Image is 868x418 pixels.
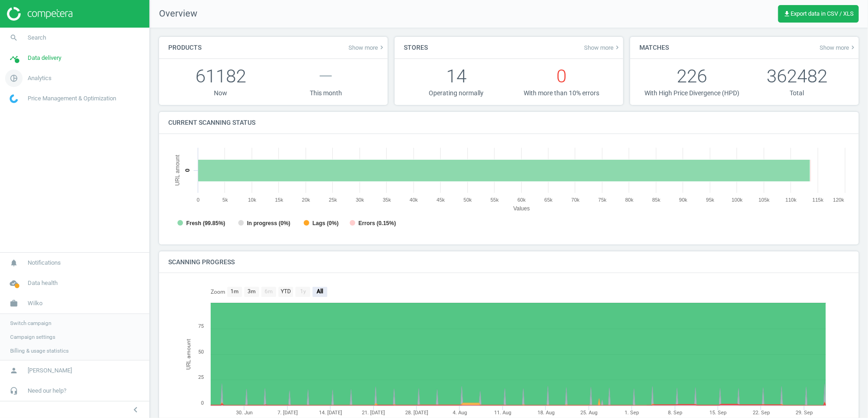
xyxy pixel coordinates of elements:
[5,29,23,46] i: search
[639,64,744,89] p: 226
[159,112,265,134] h4: Current scanning status
[28,259,61,267] span: Notifications
[185,339,192,370] tspan: URL amount
[410,197,418,203] text: 40k
[5,382,23,400] i: headset_mic
[28,94,116,103] span: Price Management & Optimization
[785,197,797,203] text: 110k
[198,323,204,329] text: 75
[281,288,291,295] text: YTD
[464,197,472,203] text: 50k
[275,197,283,203] text: 15k
[404,89,509,98] p: Operating normally
[130,404,141,415] i: chevron_left
[404,64,509,89] p: 14
[5,274,23,292] i: cloud_done
[580,410,597,416] tspan: 25. Aug
[5,49,23,67] i: timeline
[265,288,273,295] text: 6m
[509,64,614,89] p: 0
[329,197,337,203] text: 25k
[572,197,580,203] text: 70k
[453,410,467,416] tspan: 4. Aug
[186,220,225,226] tspan: Fresh (99.85%)
[679,197,687,203] text: 90k
[509,89,614,98] p: With more than 10% errors
[537,410,555,416] tspan: 18. Aug
[10,333,55,341] span: Campaign settings
[813,197,824,203] text: 115k
[778,5,859,23] button: get_appExport data in CSV / XLS
[796,410,813,416] tspan: 29. Sep
[652,197,661,203] text: 85k
[348,44,385,51] span: Show more
[247,220,290,226] tspan: In progress (0%)
[732,197,743,203] text: 100k
[10,94,18,103] img: wGWNvw8QSZomAAAAABJRU5ErkJggg==
[159,37,211,58] h4: Products
[783,10,854,17] span: Export data in CSV / XLS
[124,404,147,416] button: chevron_left
[833,197,844,203] text: 120k
[223,197,228,203] text: 5k
[150,7,197,20] span: Overview
[849,44,856,51] i: keyboard_arrow_right
[248,288,256,295] text: 3m
[706,197,714,203] text: 95k
[405,410,428,416] tspan: 28. [DATE]
[313,220,339,226] tspan: Lags (0%)
[783,10,791,17] i: get_app
[5,295,23,312] i: work
[197,197,200,203] text: 0
[598,197,607,203] text: 75k
[28,54,61,62] span: Data delivery
[584,44,621,51] span: Show more
[300,288,306,295] text: 1y
[5,254,23,272] i: notifications
[709,410,726,416] tspan: 15. Sep
[639,89,744,98] p: With High Price Divergence (HPD)
[759,197,770,203] text: 105k
[28,34,46,42] span: Search
[168,89,273,98] p: Now
[168,64,273,89] p: 61182
[544,197,553,203] text: 65k
[348,44,385,51] a: Show morekeyboard_arrow_right
[28,279,58,287] span: Data health
[630,37,678,58] h4: Matches
[28,299,42,308] span: Wilko
[744,64,850,89] p: 362482
[201,400,204,406] text: 0
[184,168,191,172] text: 0
[383,197,391,203] text: 35k
[584,44,621,51] a: Show morekeyboard_arrow_right
[490,197,499,203] text: 55k
[395,37,437,58] h4: Stores
[28,74,52,82] span: Analytics
[5,362,23,379] i: person
[359,220,396,226] tspan: Errors (0.15%)
[28,366,72,375] span: [PERSON_NAME]
[198,349,204,355] text: 50
[820,44,856,51] a: Show morekeyboard_arrow_right
[316,288,323,295] text: All
[319,410,342,416] tspan: 14. [DATE]
[378,44,385,51] i: keyboard_arrow_right
[494,410,511,416] tspan: 11. Aug
[236,410,253,416] tspan: 30. Jun
[319,65,333,87] span: —
[362,410,385,416] tspan: 21. [DATE]
[5,70,23,87] i: pie_chart_outlined
[28,387,66,395] span: Need our help?
[625,197,633,203] text: 80k
[278,410,298,416] tspan: 7. [DATE]
[211,289,225,295] text: Zoom
[230,288,239,295] text: 1m
[10,347,69,354] span: Billing & usage statistics
[820,44,856,51] span: Show more
[7,7,72,21] img: ajHJNr6hYgQAAAAASUVORK5CYII=
[744,89,850,98] p: Total
[273,89,378,98] p: This month
[437,197,445,203] text: 45k
[625,410,639,416] tspan: 1. Sep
